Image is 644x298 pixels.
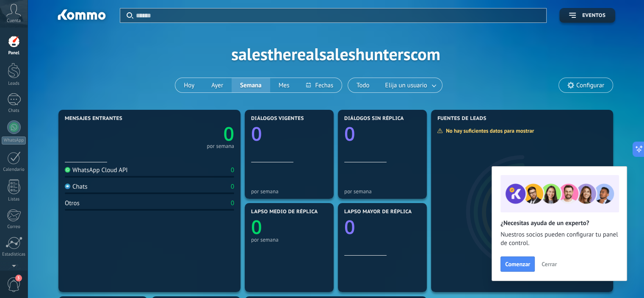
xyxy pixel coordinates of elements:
[15,275,22,281] span: 3
[542,261,557,267] span: Cerrar
[2,167,26,173] div: Calendario
[344,209,412,215] span: Lapso mayor de réplica
[207,144,234,148] div: por semana
[437,127,540,134] div: No hay suficientes datos para mostrar
[2,197,26,202] div: Listas
[231,199,234,207] div: 0
[298,78,341,92] button: Fechas
[270,78,298,92] button: Mes
[251,209,318,215] span: Lapso medio de réplica
[344,116,404,122] span: Diálogos sin réplica
[223,121,234,147] text: 0
[65,167,70,173] img: WhatsApp Cloud API
[65,183,88,191] div: Chats
[65,199,80,207] div: Otros
[251,237,327,243] div: por semana
[582,13,605,19] span: Eventos
[384,80,429,91] span: Elija un usuario
[2,81,26,86] div: Leads
[2,136,26,145] div: WhatsApp
[65,116,122,122] span: Mensajes entrantes
[378,78,442,92] button: Elija un usuario
[2,252,26,257] div: Estadísticas
[344,188,420,195] div: por semana
[437,116,486,122] span: Fuentes de leads
[175,78,203,92] button: Hoy
[65,166,128,174] div: WhatsApp Cloud API
[65,184,70,189] img: Chats
[251,214,262,240] text: 0
[2,108,26,114] div: Chats
[251,121,262,147] text: 0
[505,261,530,267] span: Comenzar
[344,121,355,147] text: 0
[500,231,618,248] span: Nuestros socios pueden configurar tu panel de control.
[576,82,604,89] span: Configurar
[500,256,535,272] button: Comenzar
[538,258,561,270] button: Cerrar
[203,78,232,92] button: Ayer
[231,183,234,191] div: 0
[251,188,327,195] div: por semana
[500,219,618,227] h2: ¿Necesitas ayuda de un experto?
[559,8,615,23] button: Eventos
[251,116,304,122] span: Diálogos vigentes
[232,78,270,92] button: Semana
[231,166,234,174] div: 0
[2,50,26,56] div: Panel
[149,121,234,147] a: 0
[7,18,21,24] span: Cuenta
[2,224,26,230] div: Correo
[348,78,378,92] button: Todo
[344,214,355,240] text: 0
